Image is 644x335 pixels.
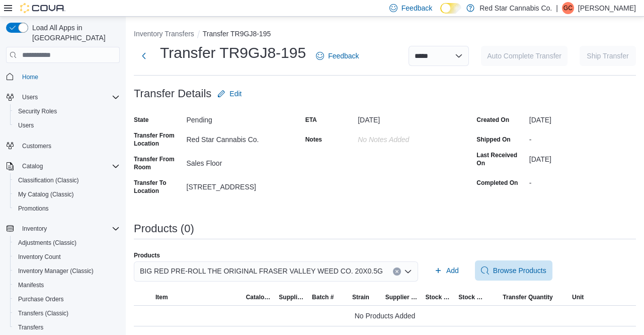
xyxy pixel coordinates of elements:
[18,176,79,184] span: Classification (Classic)
[305,116,317,124] label: ETA
[134,251,160,259] label: Products
[2,159,124,173] button: Catalog
[10,104,124,118] button: Security Roles
[562,2,574,14] div: Gianfranco Catalano
[529,131,636,144] div: -
[134,116,148,124] label: State
[155,293,168,301] span: Item
[187,112,293,124] div: Pending
[18,223,120,235] span: Inventory
[358,131,464,144] div: No Notes added
[22,73,38,81] span: Home
[203,30,271,38] button: Transfer TR9GJ8-195
[458,293,484,301] span: Stock at Destination
[14,307,72,319] a: Transfers (Classic)
[18,121,34,129] span: Users
[312,293,334,301] span: Batch #
[529,151,636,163] div: [DATE]
[578,2,636,14] p: [PERSON_NAME]
[14,105,61,117] a: Security Roles
[18,223,51,235] button: Inventory
[476,151,525,167] label: Last Received On
[2,139,124,153] button: Customers
[454,289,488,305] button: Stock at Destination
[14,119,38,131] a: Users
[28,23,120,43] span: Load All Apps in [GEOGRAPHIC_DATA]
[22,225,47,233] span: Inventory
[476,179,518,187] label: Completed On
[580,46,636,66] button: Ship Transfer
[18,91,42,103] button: Users
[140,265,383,277] span: BIG RED PRE-ROLL THE ORIGINAL FRASER VALLEY WEED CO. 20X0.5G
[487,51,561,61] span: Auto Complete Transfer
[404,267,412,276] button: Open list of options
[430,260,463,281] button: Add
[14,174,83,186] a: Classification (Classic)
[18,140,55,152] a: Customers
[10,173,124,187] button: Classification (Classic)
[10,306,124,320] button: Transfers (Classic)
[10,320,124,334] button: Transfers
[187,179,293,191] div: [STREET_ADDRESS]
[187,131,293,144] div: Red Star Cannabis Co.
[18,281,44,289] span: Manifests
[2,90,124,104] button: Users
[22,93,38,101] span: Users
[18,91,120,103] span: Users
[10,264,124,278] button: Inventory Manager (Classic)
[10,236,124,250] button: Adjustments (Classic)
[18,71,42,83] a: Home
[14,307,120,319] span: Transfers (Classic)
[10,118,124,132] button: Users
[563,2,573,14] span: GC
[134,223,194,235] h3: Products (0)
[14,237,80,249] a: Adjustments (Classic)
[151,289,242,305] button: Item
[312,46,363,66] a: Feedback
[2,69,124,84] button: Home
[18,140,120,152] span: Customers
[20,3,65,13] img: Cova
[134,30,194,38] button: Inventory Transfers
[421,289,454,305] button: Stock at Source
[488,289,568,305] button: Transfer Quantity
[213,84,246,104] button: Edit
[10,278,124,292] button: Manifests
[385,293,418,301] span: Supplier License
[18,239,76,247] span: Adjustments (Classic)
[275,289,308,305] button: Supplier SKU
[348,289,381,305] button: Strain
[14,105,120,117] span: Security Roles
[14,321,47,333] a: Transfers
[305,136,322,144] label: Notes
[328,51,359,61] span: Feedback
[18,309,68,317] span: Transfers (Classic)
[134,179,183,195] label: Transfer To Location
[22,162,43,170] span: Catalog
[22,142,51,150] span: Customers
[440,14,441,14] span: Dark Mode
[14,237,120,249] span: Adjustments (Classic)
[352,293,369,301] span: Strain
[18,267,94,275] span: Inventory Manager (Classic)
[18,107,57,115] span: Security Roles
[401,3,432,13] span: Feedback
[14,251,65,263] a: Inventory Count
[14,265,98,277] a: Inventory Manager (Classic)
[134,131,183,148] label: Transfer From Location
[14,203,53,215] a: Promotions
[14,279,120,291] span: Manifests
[18,70,120,83] span: Home
[14,119,120,131] span: Users
[14,293,120,305] span: Purchase Orders
[14,279,48,291] a: Manifests
[10,292,124,306] button: Purchase Orders
[2,222,124,236] button: Inventory
[529,175,636,187] div: -
[14,321,120,333] span: Transfers
[481,46,568,66] button: Auto Complete Transfer
[18,295,64,303] span: Purchase Orders
[279,293,304,301] span: Supplier SKU
[10,202,124,216] button: Promotions
[529,112,636,124] div: [DATE]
